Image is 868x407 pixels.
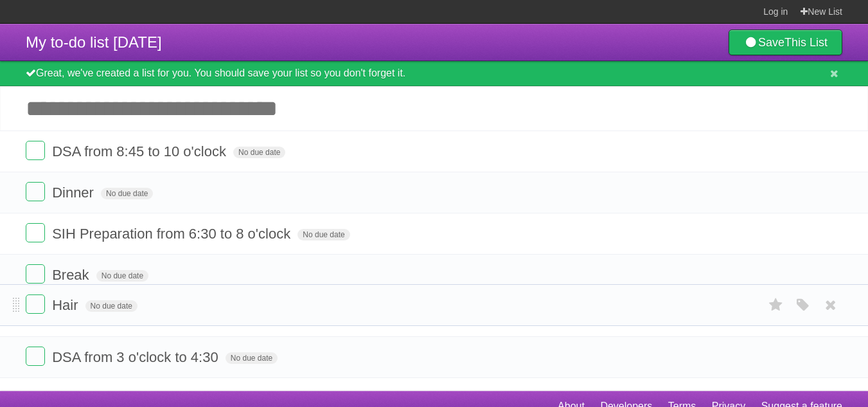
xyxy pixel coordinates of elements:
label: Done [26,223,45,242]
span: No due date [101,188,153,199]
span: Hair [52,297,81,313]
span: DSA from 3 o'clock to 4:30 [52,349,222,365]
label: Done [26,347,45,366]
label: Done [26,264,45,284]
span: No due date [96,270,148,282]
span: No due date [233,147,285,158]
span: Dinner [52,185,97,201]
b: This List [784,36,828,49]
span: DSA from 8:45 to 10 o'clock [52,143,229,159]
span: No due date [85,300,137,312]
label: Done [26,294,45,314]
span: No due date [226,352,278,364]
span: Break [52,267,92,283]
span: No due date [297,229,350,240]
label: Star task [764,294,788,316]
span: My to-do list [DATE] [26,33,162,51]
label: Done [26,141,45,160]
a: SaveThis List [729,30,842,55]
span: SIH Preparation from 6:30 to 8 o'clock [52,226,294,242]
label: Done [26,182,45,201]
